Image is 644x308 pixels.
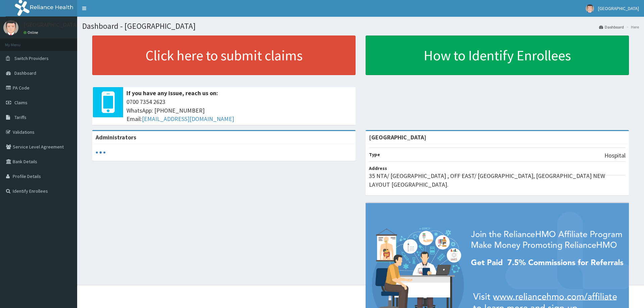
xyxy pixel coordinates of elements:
span: Dashboard [14,70,36,76]
a: [EMAIL_ADDRESS][DOMAIN_NAME] [142,115,234,123]
b: Address [369,165,387,171]
b: If you have any issue, reach us on: [126,89,218,97]
span: Claims [14,100,28,106]
p: [GEOGRAPHIC_DATA] [23,22,79,28]
span: 0700 7354 2623 WhatsApp: [PHONE_NUMBER] Email: [126,98,352,123]
b: Type [369,151,380,158]
span: Switch Providers [14,55,49,61]
span: [GEOGRAPHIC_DATA] [598,5,639,11]
a: Dashboard [599,24,624,30]
a: Online [23,30,40,35]
li: Here [625,24,639,30]
h1: Dashboard - [GEOGRAPHIC_DATA] [82,22,639,30]
b: Administrators [96,133,136,141]
svg: audio-loading [96,147,106,158]
span: Tariffs [14,114,26,120]
p: Hospital [604,151,626,160]
p: 35 NTA/ [GEOGRAPHIC_DATA] , OFF EAST/ [GEOGRAPHIC_DATA], [GEOGRAPHIC_DATA] NEW LAYOUT [GEOGRAPHIC... [369,172,626,189]
a: How to Identify Enrollees [366,36,629,75]
img: User Image [586,4,594,13]
a: Click here to submit claims [92,36,356,75]
img: User Image [3,20,18,35]
strong: [GEOGRAPHIC_DATA] [369,133,426,141]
